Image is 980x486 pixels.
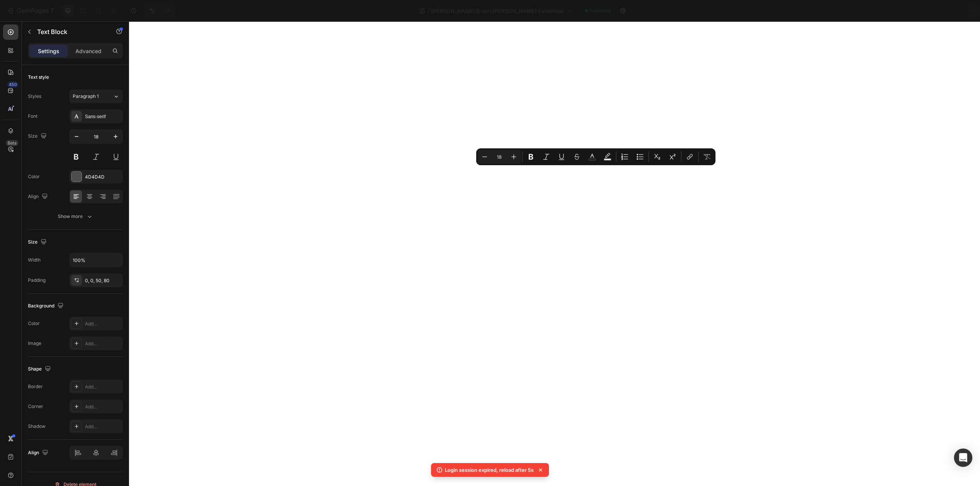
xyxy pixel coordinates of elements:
[85,423,121,430] div: Add...
[28,383,43,390] div: Border
[28,113,38,120] div: Font
[28,364,52,374] div: Shape
[73,93,99,100] span: Paragraph 1
[85,174,121,180] div: 4D4D4D
[28,131,48,141] div: Size
[936,7,955,15] div: Publish
[28,448,50,458] div: Align
[85,277,121,284] div: 0, 0, 50, 80
[428,7,430,15] span: /
[476,148,715,165] div: Editor contextual toolbar
[901,3,926,18] button: Save
[907,8,920,14] span: Save
[69,89,123,103] button: Paragraph 1
[37,27,102,36] p: Text Block
[70,253,122,267] input: Auto
[28,340,41,347] div: Image
[50,6,54,15] p: 7
[75,47,101,55] p: Advanced
[58,213,93,220] div: Show more
[85,384,121,390] div: Add...
[28,74,49,81] div: Text style
[28,423,46,430] div: Shadow
[28,257,41,263] div: Width
[445,466,534,474] p: Login session expired, reload after 5s
[85,403,121,410] div: Add...
[28,301,65,311] div: Background
[7,81,18,88] div: 450
[129,21,980,486] iframe: Design area
[38,47,59,55] p: Settings
[85,113,121,120] div: Sans-serif
[929,3,961,18] button: Publish
[28,237,48,247] div: Size
[28,210,123,223] button: Show more
[28,192,49,202] div: Align
[28,277,46,284] div: Padding
[431,7,563,15] span: [PERSON_NAME]展<br>[PERSON_NAME] Exhibition
[3,3,57,18] button: 7
[28,403,43,410] div: Corner
[28,320,40,327] div: Color
[28,93,41,100] div: Styles
[6,140,18,146] div: Beta
[85,340,121,347] div: Add...
[28,173,40,180] div: Color
[954,449,972,467] div: Open Intercom Messenger
[85,320,121,327] div: Add...
[144,3,175,18] div: Undo/Redo
[590,7,611,14] span: Published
